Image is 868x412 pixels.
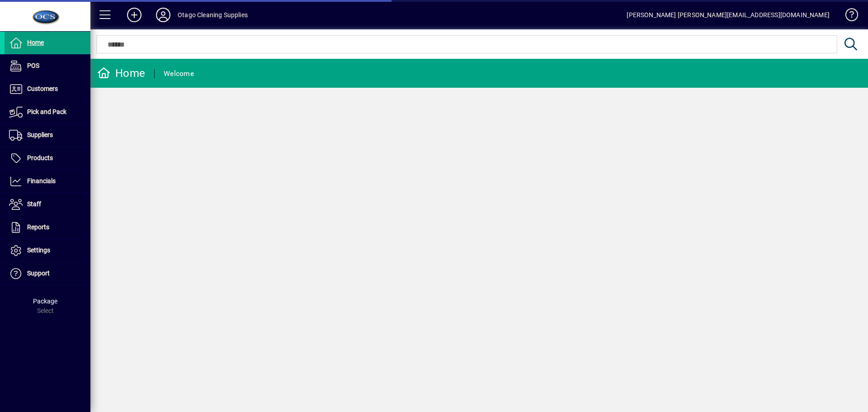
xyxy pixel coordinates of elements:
[839,2,857,31] a: Knowledge Base
[27,39,44,46] span: Home
[5,262,90,285] a: Support
[27,131,53,138] span: Suppliers
[5,193,90,216] a: Staff
[5,124,90,147] a: Suppliers
[27,200,41,208] span: Staff
[97,66,145,81] div: Home
[5,78,90,100] a: Customers
[5,216,90,239] a: Reports
[5,170,90,193] a: Financials
[164,66,194,81] div: Welcome
[27,270,50,277] span: Support
[27,246,50,254] span: Settings
[120,7,149,23] button: Add
[5,239,90,262] a: Settings
[27,223,49,231] span: Reports
[27,177,56,185] span: Financials
[149,7,178,23] button: Profile
[33,298,57,305] span: Package
[27,108,66,115] span: Pick and Pack
[27,62,39,69] span: POS
[27,85,58,92] span: Customers
[5,55,90,77] a: POS
[627,8,830,22] div: [PERSON_NAME] [PERSON_NAME][EMAIL_ADDRESS][DOMAIN_NAME]
[5,101,90,123] a: Pick and Pack
[5,147,90,170] a: Products
[178,8,248,22] div: Otago Cleaning Supplies
[27,154,53,161] span: Products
